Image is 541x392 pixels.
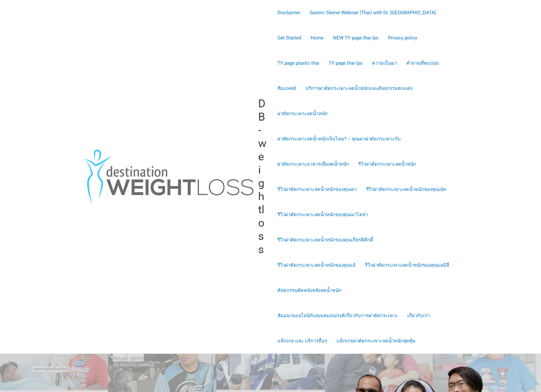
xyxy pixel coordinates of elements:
a: ศัลยกรรมตัดหนังหลังลดน้ำหนัก [273,278,346,303]
a: รีวิวผ่าตัดกระเพาะลดน้ำหนักของคุณเอ้ [273,252,360,278]
a: คำถามที่พบบ่อย [402,50,444,76]
a: ผ่าตัดกระเพาะลดน้ำหนักเจ็บไหม? – คุณดาผ่าตัดกระเพาะกับ [273,126,405,151]
a: รีวิวผ่าตัดกระเพาะลดน้ำหนัก [354,151,421,177]
a: เกี่ยวกับเรา [403,303,435,328]
a: ความเป็นมา [367,50,402,76]
a: DB-weightloss [258,97,266,256]
a: ผ่าตัดกระเพาะอาหารเพื่อลดน้ำหนัก [273,151,354,177]
a: รีวิวผ่าตัดกระเพาะลดน้ำหนักของคุณเอมิลี่ [360,252,454,278]
a: แพ็กเกจผ่าตัดกระเพาะลดน้ำหนักสุดคุ้ม [332,328,420,353]
a: ทีมแพทย์ [273,76,301,101]
a: Home [306,25,328,50]
img: DB-weightloss [81,150,253,204]
a: Get Started [273,25,306,50]
a: รีวิวผ่าตัดกระเพาะลดน้ำหนักของคุณเกียรติศักดิ์ [273,227,378,252]
a: แพ็กเกจ และ บริการอื่นๆ [273,328,332,353]
a: สัมมนาออนไลน์กับคุณหมอณรงค์เกี่ยวกับการผ่าตัดกระเพาะ [273,303,403,328]
a: NEW TY page thai lps [328,25,383,50]
a: รีวิวผ่าตัดกระเพาะลดน้ำหนักของคุณดา [273,177,362,202]
a: TY page thai lps [324,50,367,76]
a: Privacy policy [383,25,422,50]
a: ผ่าตัดกระเพาะลดน้ำหนัก [273,101,332,126]
a: รีวิวผ่าตัดกระเพาะลดน้ำหนักของคุณมาไคล่า [273,202,373,227]
a: บริการผ่าตัดกระเพาะลดน้ำหนักและศัลยกรรมตกแต่ง [301,76,417,101]
a: รีวิวผ่าตัดกระเพาะลดน้ำหนักของคุณนัท [362,177,451,202]
a: TY page plastic thai [273,50,324,76]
